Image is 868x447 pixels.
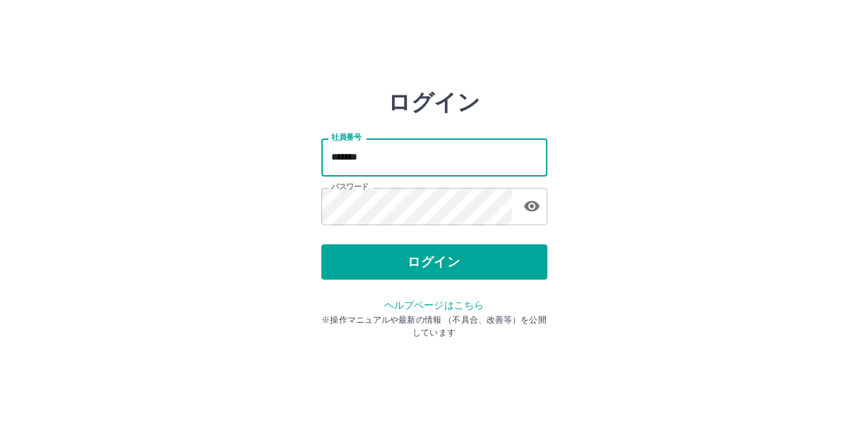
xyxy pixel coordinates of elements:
p: ※操作マニュアルや最新の情報 （不具合、改善等）を公開しています [321,314,547,339]
label: パスワード [331,181,369,192]
button: ログイン [321,244,547,280]
a: ヘルプページはこちら [384,299,484,311]
label: 社員番号 [331,132,361,143]
h2: ログイン [388,89,480,116]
